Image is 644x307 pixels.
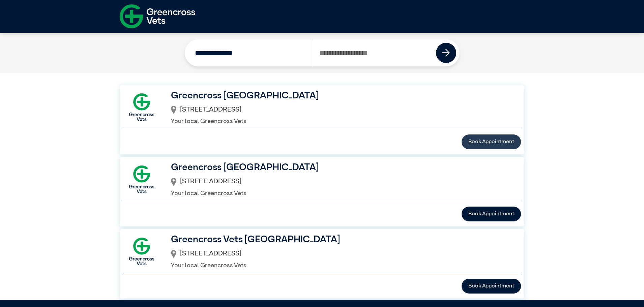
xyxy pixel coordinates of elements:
h3: Greencross Vets [GEOGRAPHIC_DATA] [171,233,510,247]
button: Book Appointment [462,279,521,294]
div: [STREET_ADDRESS] [171,247,510,261]
img: f-logo [120,2,195,31]
p: Your local Greencross Vets [171,189,510,198]
img: icon-right [442,49,450,57]
h3: Greencross [GEOGRAPHIC_DATA] [171,89,510,103]
input: Search by Postcode [312,39,436,66]
img: GX-Square.png [123,233,160,270]
button: Book Appointment [462,134,521,149]
p: Your local Greencross Vets [171,261,510,270]
p: Your local Greencross Vets [171,117,510,126]
div: [STREET_ADDRESS] [171,103,510,117]
input: Search by Clinic Name [188,39,312,66]
h3: Greencross [GEOGRAPHIC_DATA] [171,160,510,175]
button: Book Appointment [462,207,521,221]
img: GX-Square.png [123,161,160,198]
div: [STREET_ADDRESS] [171,175,510,189]
img: GX-Square.png [123,89,160,126]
